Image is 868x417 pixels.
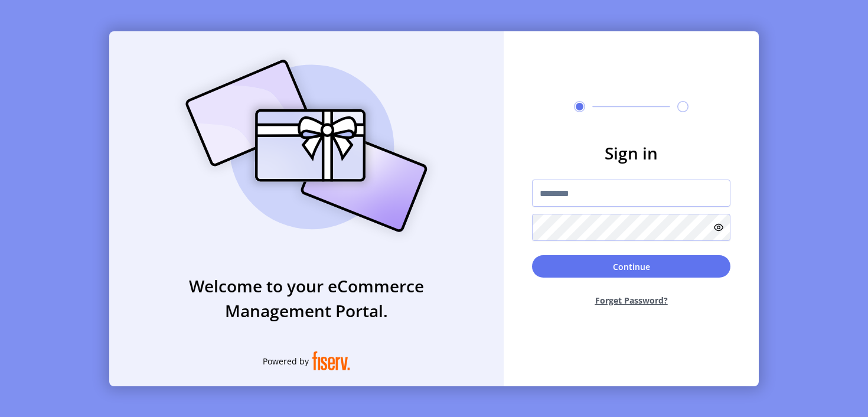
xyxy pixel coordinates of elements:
[532,141,730,165] h3: Sign in
[168,47,445,245] img: card_Illustration.svg
[532,285,730,316] button: Forget Password?
[532,255,730,278] button: Continue
[263,355,309,367] span: Powered by
[109,273,504,323] h3: Welcome to your eCommerce Management Portal.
